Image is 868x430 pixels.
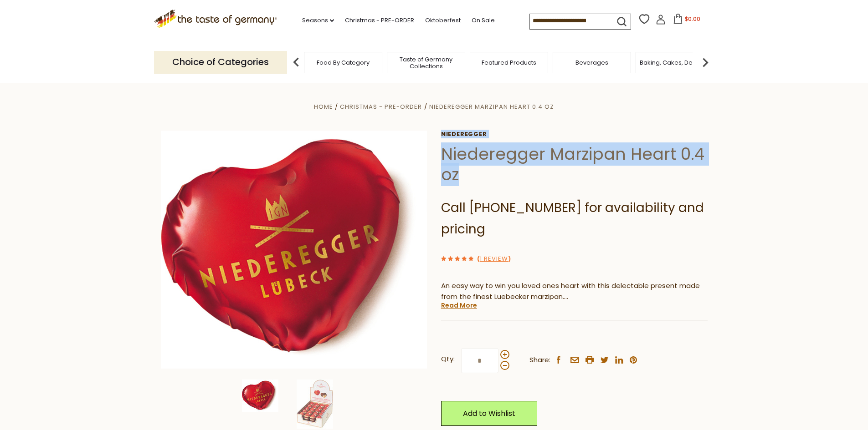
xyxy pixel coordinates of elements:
img: Niederegger Marzipan Hearts [297,379,333,429]
a: Food By Category [317,59,370,66]
a: Seasons [302,15,334,25]
p: Choice of Categories [154,51,287,73]
a: Christmas - PRE-ORDER [340,102,422,111]
a: Niederegger Marzipan Heart 0.4 oz [429,102,554,111]
span: $0.00 [685,15,700,23]
a: Featured Products [482,59,536,66]
span: ( ) [477,254,511,263]
a: Oktoberfest [425,15,461,25]
h1: Niederegger Marzipan Heart 0.4 oz [441,144,708,185]
a: On Sale [472,15,495,25]
a: Christmas - PRE-ORDER [345,15,414,25]
a: Beverages [575,59,608,66]
img: Almond Marzipan Heart from Germany [242,379,278,412]
p: An easy way to win you loved ones heart with this delectable present made from the finest Luebeck... [441,280,708,303]
a: Add to Wishlist [441,401,537,426]
input: Qty: [461,348,498,373]
strong: Qty: [441,354,455,365]
a: Niederegger [441,131,708,138]
span: Share: [529,354,550,366]
img: next arrow [696,53,714,71]
img: previous arrow [287,53,305,71]
a: Read More [441,301,477,310]
a: Home [314,102,333,111]
a: Baking, Cakes, Desserts [640,59,710,66]
a: Taste of Germany Collections [390,56,462,70]
a: 1 Review [480,254,508,264]
img: Almond Marzipan Heart from Germany [161,131,427,369]
button: $0.00 [668,14,706,27]
p: Call [PHONE_NUMBER] for availability and pricing [441,197,708,240]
